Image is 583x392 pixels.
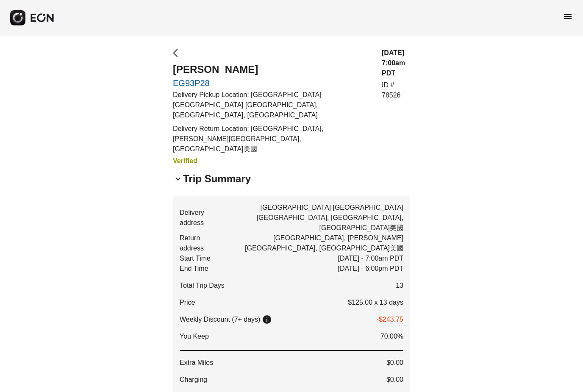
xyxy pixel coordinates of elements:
span: info [262,314,272,325]
p: ID # 78526 [382,80,410,100]
span: 70.00% [380,331,403,342]
span: Charging [180,375,207,385]
p: Price [180,297,195,308]
p: Delivery Return Location: [GEOGRAPHIC_DATA], [PERSON_NAME][GEOGRAPHIC_DATA], [GEOGRAPHIC_DATA]美國 [173,124,372,154]
h3: [DATE] 7:00am PDT [382,48,410,78]
span: keyboard_arrow_down [173,174,183,184]
span: $0.00 [386,375,403,385]
span: [GEOGRAPHIC_DATA], [PERSON_NAME][GEOGRAPHIC_DATA], [GEOGRAPHIC_DATA]美國 [217,233,403,253]
span: Start Time [180,253,211,264]
a: EG93P28 [173,78,372,88]
h2: Trip Summary [183,172,251,186]
span: arrow_back_ios [173,48,183,58]
p: $125.00 x 13 days [348,297,403,308]
span: Total Trip Days [180,281,225,291]
span: [DATE] - 7:00am PDT [338,253,403,264]
h3: Verified [173,156,372,166]
span: Return address [180,233,210,253]
span: You Keep [180,331,209,342]
span: Extra Miles [180,358,213,368]
p: Delivery Pickup Location: [GEOGRAPHIC_DATA] [GEOGRAPHIC_DATA] [GEOGRAPHIC_DATA], [GEOGRAPHIC_DATA... [173,90,372,120]
p: Weekly Discount (7+ days) [180,314,260,325]
span: [GEOGRAPHIC_DATA] [GEOGRAPHIC_DATA] [GEOGRAPHIC_DATA], [GEOGRAPHIC_DATA], [GEOGRAPHIC_DATA]美國 [212,203,403,233]
span: Delivery address [180,208,205,228]
span: $0.00 [386,358,403,368]
span: menu [563,11,573,22]
span: [DATE] - 6:00pm PDT [338,264,403,274]
p: -$243.75 [377,314,403,325]
h2: [PERSON_NAME] [173,63,372,76]
span: End Time [180,264,208,274]
span: 13 [396,281,403,291]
